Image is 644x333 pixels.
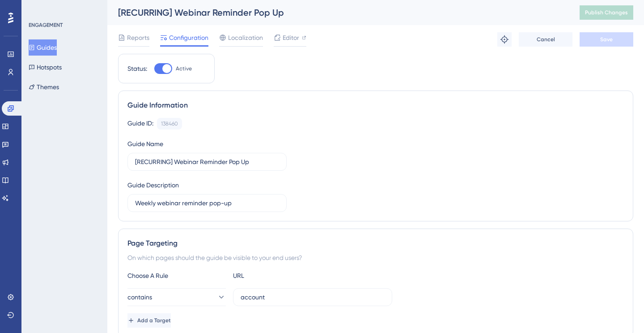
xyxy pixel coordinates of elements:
[118,6,557,19] div: [RECURRING] Webinar Reminder Pop Up
[169,32,208,43] span: Configuration
[176,65,192,72] span: Active
[600,36,613,43] span: Save
[127,100,624,111] div: Guide Information
[127,252,624,263] div: On which pages should the guide be visible to your end users?
[29,22,63,29] div: ENGAGEMENT
[135,157,279,167] input: Type your Guide’s Name here
[127,63,147,74] div: Status:
[29,39,57,56] button: Guides
[127,238,624,249] div: Page Targeting
[29,59,62,75] button: Hotspots
[228,32,263,43] span: Localization
[161,120,178,127] div: 138460
[580,32,633,47] button: Save
[537,36,555,43] span: Cancel
[233,270,331,281] div: URL
[580,5,633,20] button: Publish Changes
[127,32,149,43] span: Reports
[127,180,179,190] div: Guide Description
[585,9,628,16] span: Publish Changes
[127,118,153,130] div: Guide ID:
[283,32,299,43] span: Editor
[29,79,59,95] button: Themes
[137,317,171,324] span: Add a Target
[519,32,572,47] button: Cancel
[127,138,163,149] div: Guide Name
[127,292,152,303] span: contains
[127,313,171,328] button: Add a Target
[135,198,279,208] input: Type your Guide’s Description here
[241,292,385,302] input: yourwebsite.com/path
[127,288,226,306] button: contains
[127,270,226,281] div: Choose A Rule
